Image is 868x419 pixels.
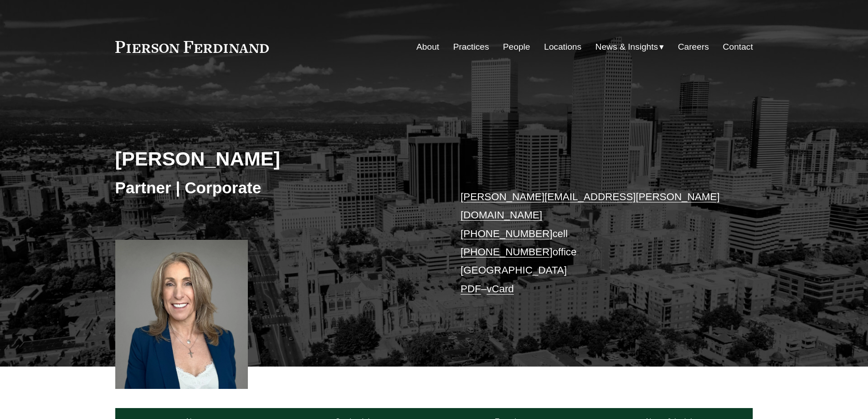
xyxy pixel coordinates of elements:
h3: Partner | Corporate [115,178,434,198]
a: Contact [723,38,753,56]
a: Locations [544,38,581,56]
a: People [503,38,530,56]
span: News & Insights [596,39,658,55]
a: [PHONE_NUMBER] [461,246,553,258]
a: vCard [487,283,514,295]
a: Careers [678,38,709,56]
a: About [416,38,439,56]
a: [PERSON_NAME][EMAIL_ADDRESS][PERSON_NAME][DOMAIN_NAME] [461,191,720,221]
a: PDF [461,283,481,295]
a: Practices [453,38,489,56]
a: folder dropdown [596,38,664,56]
p: cell office [GEOGRAPHIC_DATA] – [461,188,726,298]
a: [PHONE_NUMBER] [461,228,553,239]
h2: [PERSON_NAME] [115,147,434,171]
